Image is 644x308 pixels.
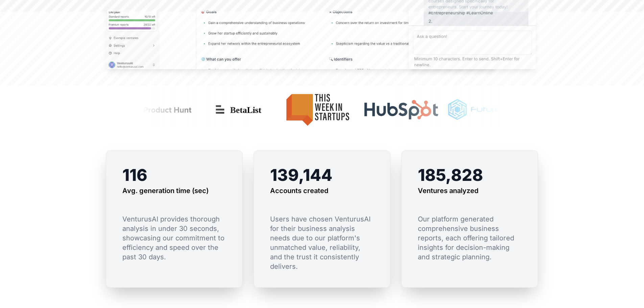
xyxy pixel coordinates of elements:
img: Product Hunt [109,88,205,132]
span: 116 [122,165,147,185]
img: Futuretools [444,88,530,132]
p: Our platform generated comprehensive business reports, each offering tailored insights for decisi... [418,214,522,262]
h3: Accounts created [270,186,328,195]
span: 185,828 [418,165,483,185]
h3: Ventures analyzed [418,186,478,195]
p: VenturusAI provides thorough analysis in under 30 seconds, showcasing our commitment to efficienc... [122,214,226,262]
img: There's an AI for that [535,88,622,132]
p: Users have chosen VenturusAI for their business analysis needs due to our platform's unmatched va... [270,214,374,271]
span: 139,144 [270,165,332,185]
img: Betalist [210,100,271,120]
img: Hubspot [364,100,438,120]
img: This Week in Startups [277,88,359,132]
h3: Avg. generation time (sec) [122,186,209,195]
